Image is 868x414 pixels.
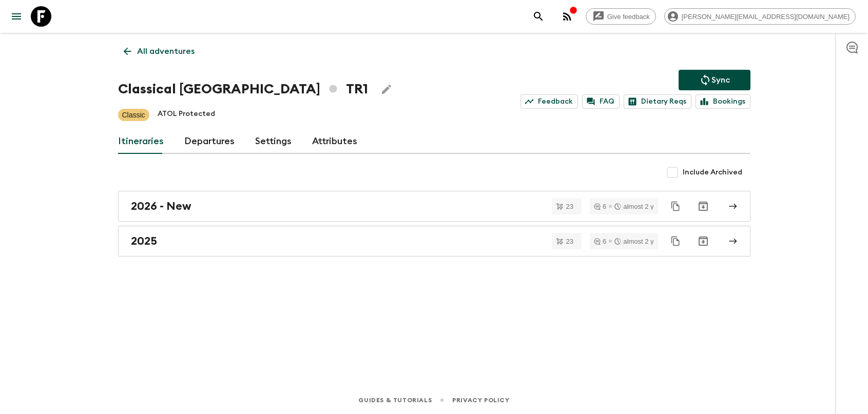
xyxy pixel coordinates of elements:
span: Give feedback [602,13,655,21]
button: menu [6,6,27,27]
a: Settings [255,129,292,154]
span: 23 [560,238,580,245]
div: 6 [594,203,606,210]
button: Archive [693,196,713,216]
button: Edit Adventure Title [376,79,397,100]
button: Duplicate [666,232,685,250]
p: All adventures [137,45,195,57]
button: search adventures [528,6,549,27]
p: Classic [122,110,145,120]
div: [PERSON_NAME][EMAIL_ADDRESS][DOMAIN_NAME] [664,8,856,25]
button: Sync adventure departures to the booking engine [679,70,750,90]
a: Privacy Policy [452,395,509,406]
a: All adventures [118,41,200,62]
span: [PERSON_NAME][EMAIL_ADDRESS][DOMAIN_NAME] [676,13,855,21]
div: 6 [594,238,606,245]
a: Departures [184,129,235,154]
button: Archive [693,231,713,251]
a: Bookings [696,94,750,109]
span: Include Archived [683,167,742,178]
a: 2026 - New [118,191,750,222]
h2: 2025 [131,234,157,248]
a: Attributes [312,129,357,154]
a: 2025 [118,226,750,257]
a: Itineraries [118,129,164,154]
div: almost 2 y [614,238,653,245]
h2: 2026 - New [131,200,191,213]
button: Duplicate [666,197,685,215]
p: Sync [711,74,730,86]
h1: Classical [GEOGRAPHIC_DATA] TR1 [118,79,368,100]
a: Give feedback [586,8,656,25]
a: Guides & Tutorials [358,395,432,406]
a: Feedback [520,94,578,109]
span: 23 [560,203,580,210]
div: almost 2 y [614,203,653,210]
a: Dietary Reqs [624,94,691,109]
a: FAQ [582,94,620,109]
p: ATOL Protected [158,109,215,121]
